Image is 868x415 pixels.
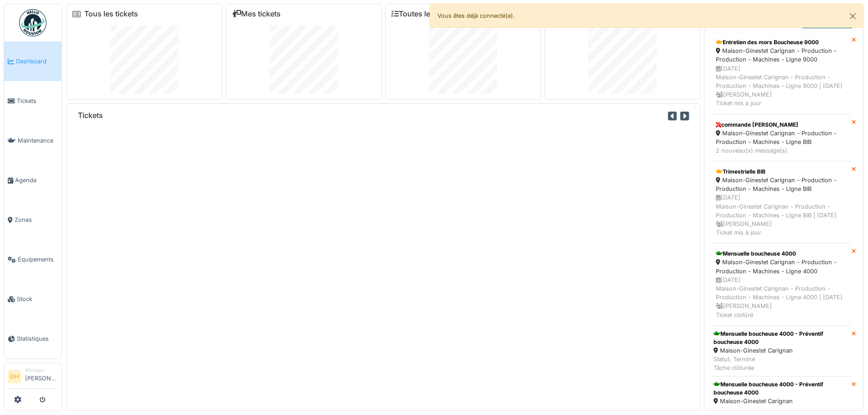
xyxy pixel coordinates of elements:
li: GH [8,370,21,384]
div: Trimestrielle BIB [716,168,846,176]
a: Mensuelle boucheuse 4000 Maison-Ginestet Carignan - Production - Production - Machines - Ligne 40... [710,243,852,325]
span: Maintenance [18,136,58,145]
a: Statistiques [4,319,62,359]
a: Trimestrielle BIB Maison-Ginestet Carignan - Production - Production - Machines - Ligne BIB [DATE... [710,161,852,243]
div: [DATE] Maison-Ginestet Carignan - Production - Production - Machines - Ligne BIB | [DATE] [PERSON... [716,193,846,237]
span: Dashboard [16,57,58,66]
div: Maison-Ginestet Carignan - Production - Production - Machines - Ligne BIB [716,129,846,146]
div: Mensuelle boucheuse 4000 - Préventif boucheuse 4000 [714,380,848,397]
a: Toutes les tâches [391,10,459,18]
a: Dashboard [4,41,62,81]
h6: Tickets [78,111,103,120]
div: Statut: Terminé Tâche clôturée [714,355,848,372]
a: Équipements [4,240,62,279]
a: GH Manager[PERSON_NAME] [8,367,58,389]
li: [PERSON_NAME] [25,367,58,386]
div: [DATE] Maison-Ginestet Carignan - Production - Production - Machines - Ligne 9000 | [DATE] [PERSO... [716,64,846,108]
span: Agenda [15,176,58,184]
a: Maintenance [4,121,62,160]
div: Mensuelle boucheuse 4000 [716,250,846,258]
a: Mes tickets [232,10,281,18]
div: Vous êtes déjà connecté(e). [430,4,864,28]
div: Entretien des mors Boucheuse 9000 [716,38,846,46]
div: Maison-Ginestet Carignan - Production - Production - Machines - Ligne 4000 [716,258,846,275]
span: Zones [15,215,58,224]
div: 2 nouveau(x) message(s) [716,146,846,155]
span: Équipements [18,255,58,264]
a: Tous les tickets [84,10,138,18]
div: Maison-Ginestet Carignan [714,397,848,405]
div: commande [PERSON_NAME] [716,121,846,129]
div: Maison-Ginestet Carignan - Production - Production - Machines - Ligne BIB [716,176,846,193]
div: Mensuelle boucheuse 4000 - Préventif boucheuse 4000 [714,330,848,346]
a: Stock [4,279,62,319]
a: Zones [4,200,62,240]
button: Close [842,4,863,28]
div: Maison-Ginestet Carignan [714,346,848,355]
a: Tickets [4,81,62,121]
div: Maison-Ginestet Carignan - Production - Production - Machines - Ligne 9000 [716,46,846,64]
span: Tickets [17,97,58,105]
img: Badge_color-CXgf-gQk.svg [19,9,46,36]
div: [DATE] Maison-Ginestet Carignan - Production - Production - Machines - Ligne 4000 | [DATE] [PERSO... [716,276,846,319]
a: Entretien des mors Boucheuse 9000 Maison-Ginestet Carignan - Production - Production - Machines -... [710,32,852,114]
a: Mensuelle boucheuse 4000 - Préventif boucheuse 4000 Maison-Ginestet Carignan Statut: TerminéTâche... [710,326,852,377]
span: Statistiques [17,334,58,343]
span: Stock [17,295,58,303]
a: commande [PERSON_NAME] Maison-Ginestet Carignan - Production - Production - Machines - Ligne BIB ... [710,114,852,162]
a: Agenda [4,160,62,200]
div: Manager [25,367,58,374]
